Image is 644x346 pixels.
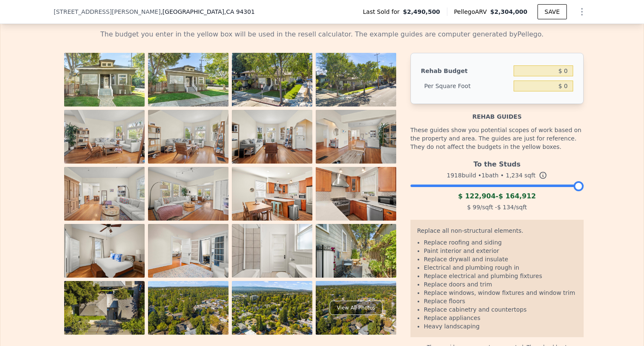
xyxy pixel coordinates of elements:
[54,8,161,16] span: [STREET_ADDRESS][PERSON_NAME]
[424,322,577,330] li: Heavy landscaping
[403,8,440,16] span: $2,490,500
[538,4,567,19] button: SAVE
[232,53,312,107] img: Property Photo 3
[232,110,312,164] img: Property Photo 7
[330,301,382,315] div: View All Photos
[424,280,577,289] li: Replace doors and trim
[64,53,145,107] img: Property Photo 1
[316,53,396,107] img: Property Photo 4
[421,63,510,78] div: Rehab Budget
[424,314,577,322] li: Replace appliances
[64,167,145,221] img: Property Photo 9
[467,204,480,211] span: $ 99
[497,204,514,211] span: $ 134
[424,305,577,314] li: Replace cabinetry and countertops
[232,224,312,278] img: Property Photo 15
[424,247,577,255] li: Paint interior and exterior
[417,226,577,238] div: Replace all non-structural elements.
[424,297,577,305] li: Replace floors
[458,192,496,200] span: $ 122,904
[64,224,145,278] img: Property Photo 13
[148,281,229,335] img: Property Photo 18
[424,238,577,247] li: Replace roofing and siding
[363,8,403,16] span: Last Sold for
[316,167,396,221] img: Property Photo 12
[424,272,577,280] li: Replace electrical and plumbing fixtures
[224,8,255,15] span: , CA 94301
[499,192,536,200] span: $ 164,912
[506,172,522,179] span: 1,234
[424,263,577,272] li: Electrical and plumbing rough in
[454,8,491,16] span: Pellego ARV
[148,53,229,107] img: Property Photo 2
[148,167,229,221] img: Property Photo 10
[574,3,590,20] button: Show Options
[60,29,584,39] div: The budget you enter in the yellow box will be used in the resell calculator. The example guides ...
[410,169,584,181] div: 1918 build • 1 bath • sqft
[232,167,312,221] img: Property Photo 11
[421,78,510,94] div: Per Square Foot
[64,110,145,164] img: Property Photo 5
[161,8,254,16] span: , [GEOGRAPHIC_DATA]
[64,281,145,335] img: Property Photo 17
[490,8,527,15] span: $2,304,000
[424,255,577,263] li: Replace drywall and insulate
[148,110,229,164] img: Property Photo 6
[410,104,584,121] div: Rehab guides
[316,110,396,164] img: Property Photo 8
[232,281,312,335] img: Property Photo 19
[410,191,584,201] div: -
[316,281,396,335] img: Property Photo 20
[410,156,584,169] div: To the Studs
[424,289,577,297] li: Replace windows, window fixtures and window trim
[410,201,584,213] div: /sqft - /sqft
[316,224,396,278] img: Property Photo 16
[410,121,584,156] div: These guides show you potential scopes of work based on the property and area. The guides are jus...
[148,224,229,278] img: Property Photo 14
